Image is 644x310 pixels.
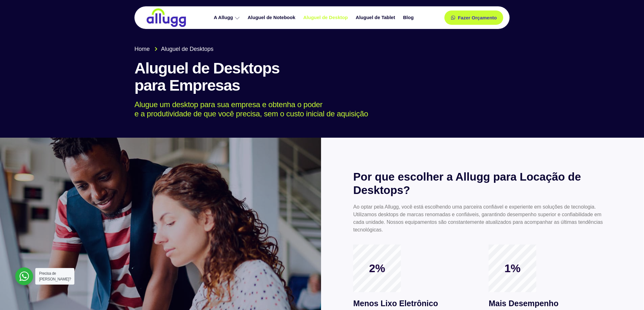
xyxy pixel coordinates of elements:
span: 1% [489,262,536,275]
img: locação de TI é Allugg [146,8,187,27]
a: Aluguel de Tablet [353,12,400,23]
a: A Allugg [210,12,244,23]
a: Aluguel de Notebook [244,12,300,23]
span: Home [134,45,150,53]
span: Aluguel de Desktops [160,45,214,53]
h2: Por que escolher a Allugg para Locação de Desktops? [353,170,611,197]
a: Blog [400,12,418,23]
a: Aluguel de Desktop [300,12,353,23]
p: Ao optar pela Allugg, você está escolhendo uma parceira confiável e experiente em soluções de tec... [353,203,611,234]
span: 2% [353,262,401,275]
p: Alugue um desktop para sua empresa e obtenha o poder e a produtividade de que você precisa, sem o... [134,100,500,119]
h1: Aluguel de Desktops para Empresas [134,60,510,94]
span: Precisa de [PERSON_NAME]? [39,271,71,281]
h3: Mais Desempenho [489,298,611,310]
span: Fazer Orçamento [458,15,497,20]
h3: Menos Lixo Eletrônico [353,298,476,310]
a: Fazer Orçamento [444,10,503,25]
